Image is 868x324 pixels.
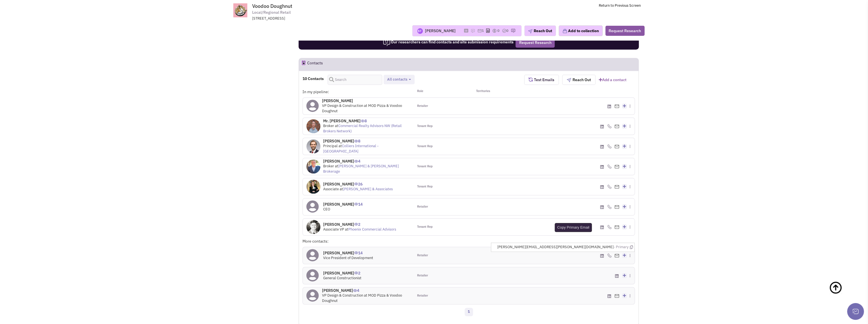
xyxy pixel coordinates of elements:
[417,104,428,108] span: Retailer
[323,144,338,148] span: Principal
[829,275,857,312] a: Back To Top
[302,76,324,81] h4: 10 Contacts
[323,138,410,144] h4: [PERSON_NAME]
[425,28,456,34] div: [PERSON_NAME]
[482,28,484,33] span: 1
[605,26,644,36] button: Request Research
[323,123,402,133] a: Commercial Realty Advisors NW (Retail Brokers Network)
[307,58,323,71] h2: Contacts
[322,288,410,293] h4: [PERSON_NAME]
[323,271,361,276] h4: [PERSON_NAME]
[607,205,612,209] img: icon-phone.png
[323,207,330,212] span: CEO
[607,253,612,258] img: icon-phone.png
[323,123,402,133] span: at
[417,184,433,189] span: Tenant Rep
[385,77,413,83] button: All contacts
[607,144,612,149] img: icon-phone.png
[383,39,513,44] span: Our researchers can find contacts and site submission requirements
[323,123,334,128] span: Broker
[417,144,433,149] span: Tenant Rep
[470,29,475,33] img: icon-note.png
[599,3,641,8] a: Return to Previous Screen
[614,104,619,108] img: Email%20Icon.png
[227,3,253,17] img: www.voodoodoughnut.com
[323,118,410,123] h4: Mr. [PERSON_NAME]
[302,89,413,95] div: In my pipeline:
[511,29,515,33] img: research-icon.png
[614,145,619,148] img: Email%20Icon.png
[524,25,556,36] button: Reach Out
[323,222,396,227] h4: [PERSON_NAME]
[465,308,473,316] a: 1
[252,3,292,9] span: Voodoo Doughnut
[323,144,379,154] span: at
[348,227,396,232] a: Phoenix Commercial Advisors
[322,293,402,303] span: VP Design & Construction at MOD Pizza & Voodoo Doughnut
[354,182,358,185] img: icon-UserInteraction.png
[354,218,360,227] span: 2
[354,203,358,205] img: icon-UserInteraction.png
[502,29,506,33] img: TaskCount.png
[323,159,410,164] h4: [PERSON_NAME]
[354,177,363,187] span: 26
[607,184,612,189] img: icon-phone.png
[607,225,612,229] img: icon-phone.png
[506,28,508,33] span: 0
[417,205,428,209] span: Retailer
[306,180,320,194] img: CHcf7nJ-t0iW_CSVHxmbUg.jpg
[614,294,619,298] img: Email%20Icon.png
[497,245,633,250] span: [PERSON_NAME][EMAIL_ADDRESS][PERSON_NAME][DOMAIN_NAME]
[302,238,413,244] div: More contacts:
[353,289,357,292] img: icon-UserInteraction.png
[614,205,619,209] img: Email%20Icon.png
[340,187,393,191] span: at
[614,254,619,257] img: Email%20Icon.png
[323,276,361,280] span: General Constructionist
[567,78,571,82] img: plane.png
[417,124,433,128] span: Tenant Rep
[323,164,399,174] a: [PERSON_NAME] & [PERSON_NAME] Brokerage
[383,39,391,46] img: icon-researcher-20.png
[354,223,358,226] img: icon-UserInteraction.png
[614,185,619,189] img: Email%20Icon.png
[562,29,567,34] img: icon-collection-lavender.png
[323,227,344,232] span: Associate VP
[524,75,559,85] button: Test Emails
[497,28,500,33] span: 0
[528,29,532,34] img: plane.png
[345,227,396,232] span: at
[322,98,410,103] h4: [PERSON_NAME]
[328,75,382,85] input: Search
[417,225,433,229] span: Tenant Rep
[343,187,393,191] a: [PERSON_NAME] & Associates
[323,187,339,191] span: Associate
[559,25,602,36] button: Add to collection
[354,271,358,274] img: icon-UserInteraction.png
[477,29,482,33] img: icon-email-active-16.png
[417,164,433,169] span: Tenant Rep
[354,266,360,276] span: 2
[607,124,612,128] img: icon-phone.png
[469,89,524,95] div: Territories
[354,251,358,254] img: icon-UserInteraction.png
[252,10,291,15] span: Local/Regional Retail
[417,253,428,258] span: Retailer
[614,165,619,168] img: Email%20Icon.png
[607,164,612,169] img: icon-phone.png
[599,77,626,83] a: Add a contact
[306,119,320,133] img: -mqczf9mPEqEMSD4WEL0Zg.jpg
[323,255,373,260] span: Vice President of Development
[387,77,407,82] span: All contacts
[323,164,334,168] span: Broker
[306,220,320,234] img: OmE1buOeS0ChRPFWcBBXog.jpg
[533,77,554,82] span: Test Emails
[614,225,619,229] img: Email%20Icon.png
[323,144,379,154] a: Colliers International - [GEOGRAPHIC_DATA]
[354,134,360,144] span: 8
[417,273,428,278] span: Retailer
[354,160,358,163] img: icon-UserInteraction.png
[417,294,428,298] span: Retailer
[323,182,393,187] h4: [PERSON_NAME]
[323,202,363,207] h4: [PERSON_NAME]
